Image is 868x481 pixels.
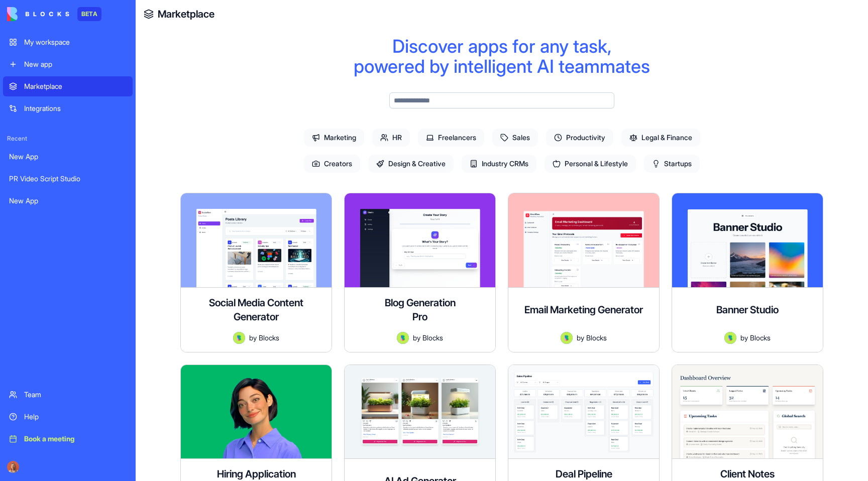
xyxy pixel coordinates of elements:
div: Banner Studio [680,296,815,324]
img: Avatar [724,332,736,344]
div: New app [24,59,127,69]
span: Startups [644,155,700,173]
span: Freelancers [418,129,484,147]
h4: Banner Studio [716,303,779,317]
span: Blocks [259,332,279,343]
h4: Social Media Content Generator [189,296,323,324]
a: My workspace [3,32,133,52]
span: Recent [3,135,133,143]
a: Email Marketing GeneratorAvatarbyBlocks [508,193,660,352]
a: Blog Generation ProAvatarbyBlocks [344,193,496,352]
span: Blocks [422,332,443,343]
a: Team [3,385,133,405]
span: by [740,332,748,343]
a: Marketplace [158,7,214,21]
div: Email Marketing Generator [516,296,651,324]
span: by [577,332,584,343]
img: Avatar [561,332,573,344]
h4: Email Marketing Generator [524,303,643,317]
span: Creators [304,155,360,173]
span: Industry CRMs [462,155,536,173]
a: BETA [7,7,101,21]
div: BETA [77,7,101,21]
span: by [249,332,257,343]
span: Personal & Lifestyle [545,155,636,173]
div: New App [9,152,127,162]
span: Productivity [546,129,613,147]
span: Blocks [750,332,771,343]
a: New app [3,54,133,74]
a: Book a meeting [3,429,133,449]
span: Marketing [304,129,364,147]
a: Marketplace [3,76,133,96]
span: Sales [492,129,538,147]
div: PR Video Script Studio [9,174,127,184]
div: Marketplace [24,81,127,91]
div: Discover apps for any task, powered by intelligent AI teammates [168,36,836,76]
a: New App [3,147,133,167]
div: Book a meeting [24,434,127,444]
div: Team [24,390,127,400]
img: Avatar [233,332,245,344]
div: New App [9,196,127,206]
div: My workspace [24,37,127,47]
a: Banner StudioAvatarbyBlocks [672,193,823,352]
span: Blocks [586,332,607,343]
img: logo [7,7,69,21]
img: Marina_gj5dtt.jpg [7,461,19,473]
span: Legal & Finance [621,129,700,147]
span: by [413,332,420,343]
a: Integrations [3,98,133,118]
a: PR Video Script Studio [3,169,133,189]
a: Social Media Content GeneratorAvatarbyBlocks [180,193,332,352]
img: Avatar [397,332,409,344]
span: HR [372,129,410,147]
a: New App [3,191,133,211]
a: Help [3,407,133,427]
div: Blog Generation Pro [353,296,487,324]
span: Design & Creative [368,155,454,173]
h4: Blog Generation Pro [380,296,460,324]
div: Integrations [24,103,127,113]
div: Help [24,412,127,422]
